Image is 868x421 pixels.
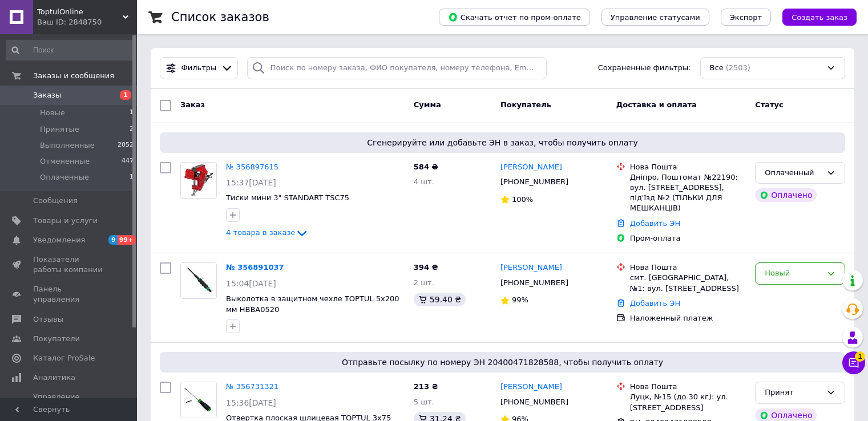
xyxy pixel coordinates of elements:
[611,13,700,22] span: Управление статусами
[782,9,857,26] button: Создать заказ
[33,196,78,206] span: Сообщения
[226,279,276,288] span: 15:04[DATE]
[630,172,746,214] div: Дніпро, Поштомат №22190: вул. [STREET_ADDRESS], під'їзд №2 (ТІЛЬКИ ДЛЯ МЕШКАНЦІВ)
[630,219,680,228] a: Добавить ЭН
[118,235,136,245] span: 99+
[765,268,822,280] div: Новый
[130,172,134,183] span: 1
[180,382,217,418] a: Фото товару
[181,263,216,298] img: Фото товару
[37,17,137,27] div: Ваш ID: 2848750
[448,12,581,22] span: Скачать отчет по пром-оплате
[710,63,724,74] span: Все
[755,100,784,109] span: Статус
[500,100,551,109] span: Покупатель
[500,162,562,173] a: [PERSON_NAME]
[40,172,89,183] span: Оплаченные
[40,140,95,151] span: Выполненные
[721,9,771,26] button: Экспорт
[33,373,75,383] span: Аналитика
[226,263,284,272] a: № 356891037
[130,108,134,118] span: 1
[118,140,134,151] span: 2052
[40,124,79,135] span: Принятые
[108,235,118,245] span: 9
[40,108,65,118] span: Новые
[226,229,295,237] span: 4 товара в заказе
[630,382,746,392] div: Нова Пошта
[765,387,822,399] div: Принят
[33,71,114,81] span: Заказы и сообщения
[226,178,276,187] span: 15:37[DATE]
[164,357,841,368] span: Отправьте посылку по номеру ЭН 20400471828588, чтобы получить оплату
[498,395,571,410] div: [PHONE_NUMBER]
[130,124,134,135] span: 2
[226,228,309,237] a: 4 товара в заказе
[164,137,841,148] span: Сгенерируйте или добавьте ЭН в заказ, чтобы получить оплату
[630,262,746,273] div: Нова Пошта
[414,100,441,109] span: Сумма
[630,233,746,244] div: Пром-оплата
[414,398,434,406] span: 5 шт.
[498,276,571,290] div: [PHONE_NUMBER]
[226,193,349,202] a: Тиски мини 3" STANDART TSC75
[33,254,106,275] span: Показатели работы компании
[226,294,399,314] a: Выколотка в защитном чехле TOPTUL 5x200 мм HBBA0520
[630,392,746,412] div: Луцк, №15 (до 30 кг): ул. [STREET_ADDRESS]
[226,398,276,407] span: 15:36[DATE]
[630,162,746,172] div: Нова Пошта
[40,156,90,167] span: Отмененные
[616,100,697,109] span: Доставка и оплата
[180,262,217,299] a: Фото товару
[33,353,95,363] span: Каталог ProSale
[500,262,562,273] a: [PERSON_NAME]
[33,392,106,412] span: Управление сайтом
[120,90,131,100] span: 1
[414,293,466,306] div: 59.40 ₴
[726,63,750,72] span: (2503)
[33,284,106,305] span: Панель управления
[414,382,438,391] span: 213 ₴
[33,90,61,100] span: Заказы
[33,334,80,344] span: Покупатели
[598,63,691,74] span: Сохраненные фильтры:
[414,263,438,272] span: 394 ₴
[601,9,709,26] button: Управление статусами
[512,295,528,304] span: 99%
[630,299,680,307] a: Добавить ЭН
[855,351,865,362] span: 1
[730,13,762,22] span: Экспорт
[247,57,547,79] input: Поиск по номеру заказа, ФИО покупателя, номеру телефона, Email, номеру накладной
[37,7,123,17] span: ToptulOnline
[181,382,216,418] img: Фото товару
[414,163,438,171] span: 584 ₴
[498,175,571,189] div: [PHONE_NUMBER]
[771,13,857,21] a: Создать заказ
[122,156,134,167] span: 447
[792,13,847,22] span: Создать заказ
[439,9,590,26] button: Скачать отчет по пром-оплате
[33,216,98,226] span: Товары и услуги
[765,167,822,179] div: Оплаченный
[33,314,63,325] span: Отзывы
[630,313,746,323] div: Наложенный платеж
[842,351,865,374] button: Чат с покупателем1
[33,235,85,245] span: Уведомления
[630,273,746,293] div: смт. [GEOGRAPHIC_DATA], №1: вул. [STREET_ADDRESS]
[180,162,217,199] a: Фото товару
[171,10,269,24] h1: Список заказов
[414,278,434,287] span: 2 шт.
[500,382,562,392] a: [PERSON_NAME]
[6,40,135,60] input: Поиск
[226,163,278,171] a: № 356897615
[512,195,533,204] span: 100%
[755,188,817,202] div: Оплачено
[414,177,434,186] span: 4 шт.
[181,163,216,198] img: Фото товару
[180,100,205,109] span: Заказ
[181,63,217,74] span: Фильтры
[226,382,278,391] a: № 356731321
